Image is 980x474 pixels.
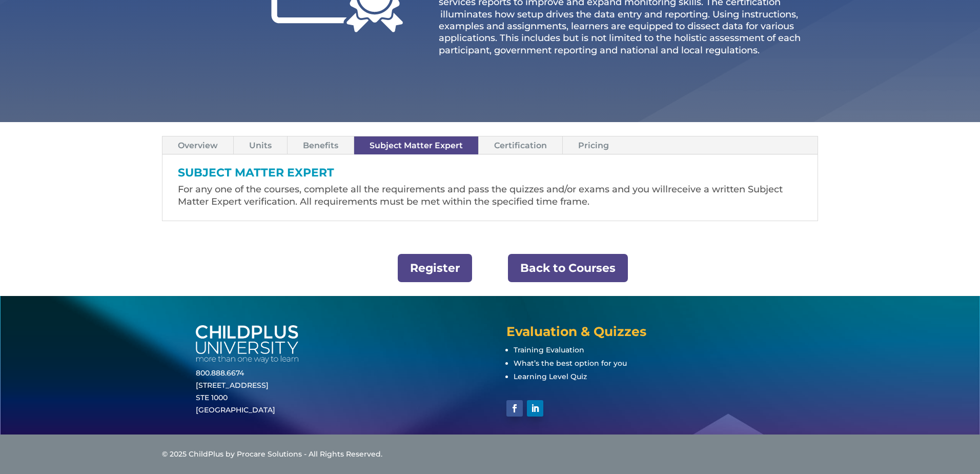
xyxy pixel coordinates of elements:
a: Overview [162,136,233,154]
a: Back to Courses [508,254,628,282]
img: white-cpu-wordmark [196,325,298,364]
a: Training Evaluation [514,345,584,354]
div: © 2025 ChildPlus by Procare Solutions - All Rights Reserved. [162,448,818,461]
a: Pricing [563,136,624,154]
a: Benefits [288,136,354,154]
a: What’s the best option for you [514,359,627,368]
a: [STREET_ADDRESS]STE 1000[GEOGRAPHIC_DATA] [196,381,275,414]
a: Subject Matter Expert [354,136,478,154]
a: 800.888.6674 [196,368,244,378]
a: Follow on Facebook [506,400,523,417]
a: Register [398,254,472,282]
p: For any one of the courses, complete all the requirements and pass the quizzes and/or exams and y... [178,184,802,208]
h3: Subject Matter Expert [178,167,802,184]
a: Learning Level Quiz [514,372,587,381]
h4: Evaluation & Quizzes [506,325,784,343]
a: Certification [479,136,562,154]
a: Follow on LinkedIn [527,400,543,417]
a: Units [234,136,287,154]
